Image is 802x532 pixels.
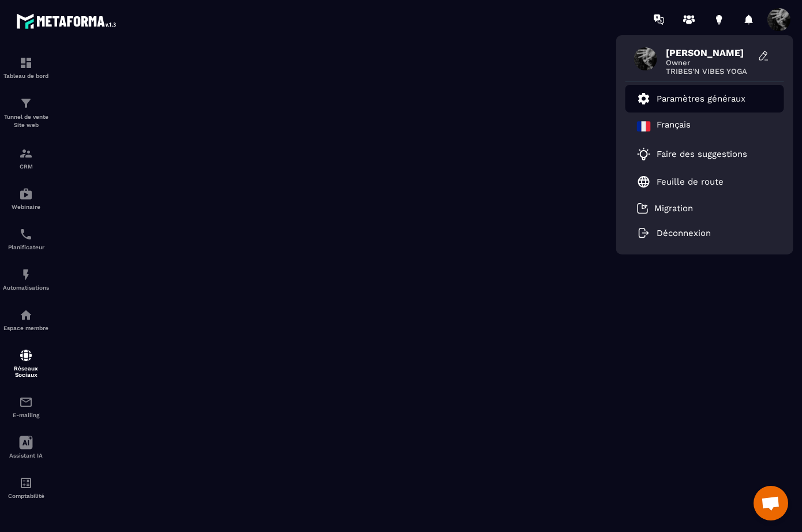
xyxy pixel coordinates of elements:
[3,427,49,467] a: Assistant IA
[3,340,49,387] a: social-networksocial-networkRéseaux Sociaux
[3,73,49,79] p: Tableau de bord
[3,259,49,299] a: automationsautomationsAutomatisations
[657,119,691,133] p: Français
[3,47,49,88] a: formationformationTableau de bord
[3,493,49,499] p: Comptabilité
[19,147,33,160] img: formation
[666,67,752,76] span: TRIBES'N VIBES YOGA
[19,395,33,409] img: email
[19,308,33,322] img: automations
[19,56,33,70] img: formation
[3,387,49,427] a: emailemailE-mailing
[654,203,693,213] p: Migration
[754,486,788,520] div: Ouvrir le chat
[3,88,49,138] a: formationformationTunnel de vente Site web
[3,138,49,178] a: formationformationCRM
[666,47,752,58] span: [PERSON_NAME]
[3,219,49,259] a: schedulerschedulerPlanificateur
[3,412,49,418] p: E-mailing
[3,452,49,459] p: Assistant IA
[19,187,33,201] img: automations
[3,284,49,291] p: Automatisations
[3,299,49,340] a: automationsautomationsEspace membre
[19,476,33,490] img: accountant
[3,113,49,129] p: Tunnel de vente Site web
[16,10,120,32] img: logo
[657,149,747,159] p: Faire des suggestions
[637,203,693,214] a: Migration
[3,163,49,170] p: CRM
[637,175,724,189] a: Feuille de route
[19,268,33,282] img: automations
[637,92,745,106] a: Paramètres généraux
[19,349,33,362] img: social-network
[3,178,49,219] a: automationsautomationsWebinaire
[3,244,49,250] p: Planificateur
[3,204,49,210] p: Webinaire
[657,228,711,238] p: Déconnexion
[657,93,745,104] p: Paramètres généraux
[3,325,49,331] p: Espace membre
[3,365,49,378] p: Réseaux Sociaux
[3,467,49,508] a: accountantaccountantComptabilité
[19,227,33,241] img: scheduler
[19,96,33,110] img: formation
[666,58,752,67] span: Owner
[637,147,758,161] a: Faire des suggestions
[657,177,724,187] p: Feuille de route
